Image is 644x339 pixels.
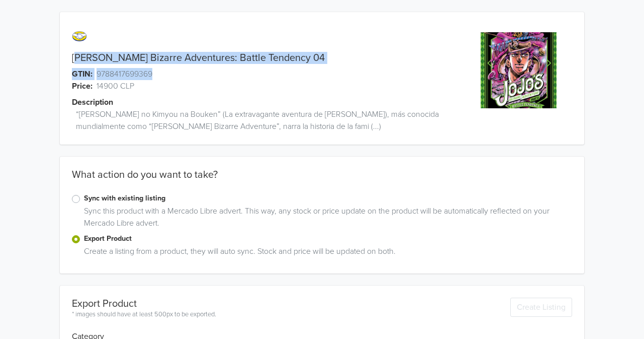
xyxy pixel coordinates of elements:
span: “[PERSON_NAME] no Kimyou na Bouken” (La extravagante aventura de [PERSON_NAME]), más conocida mun... [76,108,465,132]
button: Create Listing [510,298,572,317]
label: Sync with existing listing [84,193,572,204]
div: Create a listing from a product, they will auto sync. Stock and price will be updated on both. [80,245,572,261]
span: Price: [72,80,93,92]
span: GTIN: [72,68,93,80]
div: * images should have at least 500px to be exported. [72,310,216,320]
span: Description [72,96,113,108]
span: 9788417699369 [97,68,152,80]
img: product_image [481,32,557,108]
a: [PERSON_NAME] Bizarre Adventures: Battle Tendency 04 [72,52,325,64]
label: Export Product [84,233,572,244]
span: 14900 CLP [97,80,134,92]
div: Export Product [72,298,216,310]
div: What action do you want to take? [60,169,584,193]
div: Sync this product with a Mercado Libre advert. This way, any stock or price update on the product... [80,205,572,233]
